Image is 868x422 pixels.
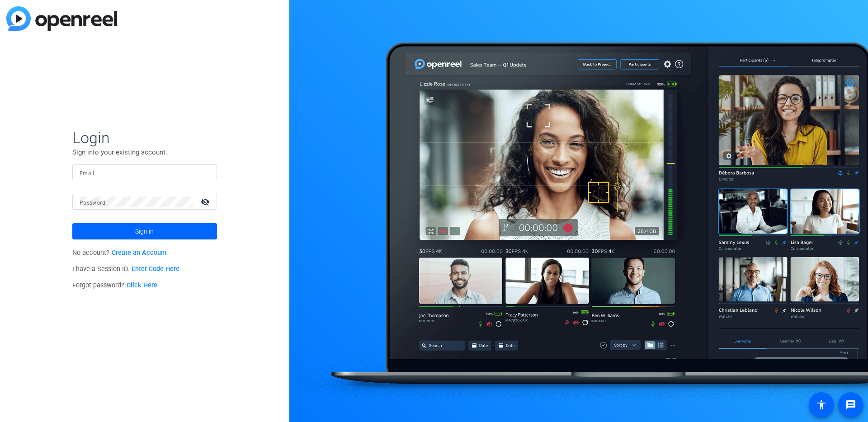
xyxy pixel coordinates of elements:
[816,399,827,410] mat-icon: accessibility
[195,195,217,208] mat-icon: visibility_off
[132,265,179,273] a: Enter Code Here
[72,128,217,147] span: Login
[135,220,154,243] span: Sign in
[72,249,167,257] span: No account?
[72,281,157,289] span: Forgot password?
[72,265,179,273] span: I have a Session ID.
[80,167,210,178] input: Enter Email Address
[72,223,217,239] button: Sign in
[127,281,157,289] a: Click Here
[6,6,117,31] img: blue-gradient.svg
[112,249,167,257] a: Create an Account
[845,399,856,410] mat-icon: message
[80,170,94,177] mat-label: Email
[72,147,217,157] p: Sign into your existing account.
[80,200,105,206] mat-label: Password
